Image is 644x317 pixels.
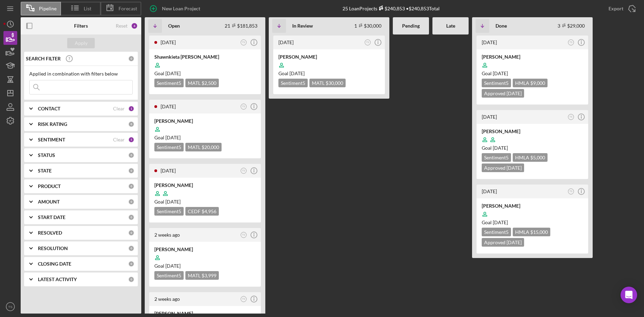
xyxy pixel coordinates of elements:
[185,271,219,280] div: MATL
[165,70,181,76] time: 10/23/2025
[493,145,508,151] time: 07/05/2025
[128,261,134,267] div: 0
[154,199,181,205] span: Goal
[482,153,511,162] div: Sentiment 5
[119,6,137,11] span: Forecast
[38,277,77,282] b: LATEST ACTIVITY
[154,207,184,216] div: Sentiment 5
[185,143,222,151] div: MATL
[292,23,313,29] b: In Review
[513,79,548,87] div: HMLA $9,000
[131,22,138,29] div: 6
[116,23,127,29] div: Reset
[128,152,134,158] div: 0
[609,2,623,16] div: Export
[154,70,181,76] span: Goal
[39,6,57,11] span: Pipeline
[482,114,497,120] time: 2025-06-18 17:46
[38,184,61,189] b: PRODUCT
[154,246,256,253] div: [PERSON_NAME]
[154,310,256,317] div: [PERSON_NAME]
[128,168,134,174] div: 0
[476,184,589,255] a: [DATE]TS[PERSON_NAME]Goal [DATE]Sentiment5HMLA $15,000Approved [DATE]
[165,135,181,140] time: 10/21/2025
[185,79,219,87] div: MATL
[482,228,511,236] div: Sentiment 5
[366,41,369,43] text: TS
[495,23,507,29] b: Done
[482,238,524,247] div: Approved [DATE]
[128,121,134,127] div: 0
[239,295,248,304] button: TS
[154,263,181,269] span: Goal
[602,2,641,16] button: Export
[202,208,216,214] span: $4,956
[128,245,134,251] div: 0
[570,190,573,192] text: TS
[278,39,294,45] time: 2025-07-16 19:30
[309,79,346,87] div: MATL
[154,296,180,302] time: 2025-09-08 20:22
[239,102,248,111] button: TS
[128,106,134,112] div: 1
[148,163,262,224] a: [DATE]TS[PERSON_NAME]Goal [DATE]Sentiment5CEDF $4,956
[202,273,216,278] span: $3,999
[38,261,71,267] b: CLOSING DATE
[113,106,125,111] div: Clear
[154,143,184,151] div: Sentiment 5
[482,53,583,60] div: [PERSON_NAME]
[402,23,420,29] b: Pending
[242,105,245,108] text: TS
[482,145,508,151] span: Goal
[354,23,381,29] div: 1 $30,000
[8,305,12,309] text: TS
[242,169,245,172] text: TS
[74,23,88,29] b: Filters
[242,234,245,236] text: TS
[148,34,262,95] a: [DATE]TSShawnkieta [PERSON_NAME]Goal [DATE]Sentiment5MATL $2,500
[202,144,219,150] span: $20,000
[185,207,219,216] div: CEDF
[38,137,65,142] b: SENTIMENT
[513,153,548,162] div: HMLA $5,000
[38,215,65,220] b: START DATE
[148,227,262,288] a: 2 weeks agoTS[PERSON_NAME]Goal [DATE]Sentiment5MATL $3,999
[162,2,200,16] div: New Loan Project
[482,89,524,98] div: Approved [DATE]
[38,168,52,174] b: STATE
[278,79,308,87] div: Sentiment 5
[161,39,176,45] time: 2025-09-23 15:56
[154,135,181,140] span: Goal
[278,53,380,60] div: [PERSON_NAME]
[239,230,248,240] button: TS
[168,23,180,29] b: Open
[272,34,386,95] a: [DATE]TS[PERSON_NAME]Goal [DATE]Sentiment5MATL $30,000
[154,182,256,189] div: [PERSON_NAME]
[363,38,372,47] button: TS
[148,99,262,159] a: [DATE]TS[PERSON_NAME]Goal [DATE]Sentiment5MATL $20,000
[38,199,60,205] b: AMOUNT
[128,183,134,189] div: 0
[482,39,497,45] time: 2025-07-31 18:14
[128,137,134,143] div: 5
[113,137,125,142] div: Clear
[38,230,62,236] b: RESOLVED
[278,70,305,76] span: Goal
[493,219,508,225] time: 06/22/2025
[476,109,589,180] a: [DATE]TS[PERSON_NAME]Goal [DATE]Sentiment5HMLA $5,000Approved [DATE]
[377,6,405,11] div: $240,853
[566,112,576,122] button: TS
[154,271,184,280] div: Sentiment 5
[482,79,511,87] div: Sentiment 5
[38,121,67,127] b: RISK RATING
[558,23,585,29] div: 3 $29,000
[493,70,508,76] time: 06/14/2025
[476,34,589,106] a: [DATE]TS[PERSON_NAME]Goal [DATE]Sentiment5HMLA $9,000Approved [DATE]
[239,166,248,176] button: TS
[154,79,184,87] div: Sentiment 5
[154,118,256,125] div: [PERSON_NAME]
[482,188,497,194] time: 2025-06-03 15:25
[165,263,181,269] time: 10/12/2025
[161,168,176,174] time: 2025-09-19 00:34
[3,300,17,314] button: TS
